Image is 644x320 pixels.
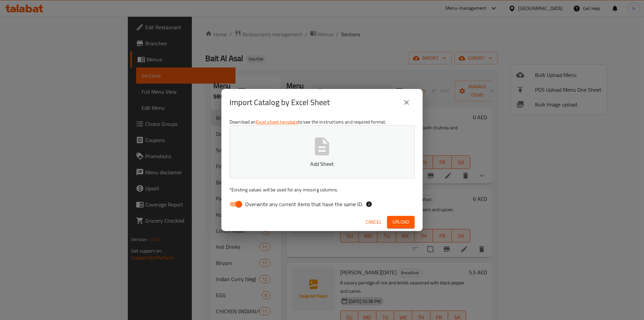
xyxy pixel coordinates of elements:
span: Cancel [366,218,382,226]
button: Add Sheet [229,125,415,178]
h2: Import Catalog by Excel Sheet [229,97,330,108]
div: Download an to see the instructions and required format. [221,116,423,213]
span: Overwrite any current items that have the same ID. [245,200,363,208]
a: Excel sheet template [256,118,298,126]
svg: If the overwrite option isn't selected, then the items that match an existing ID will be ignored ... [366,201,372,208]
span: Upload [392,218,409,226]
button: Upload [387,216,415,228]
button: close [398,94,415,110]
button: Cancel [363,216,384,228]
p: Existing values will be used for any missing columns. [229,186,415,193]
p: Add Sheet [240,160,404,168]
